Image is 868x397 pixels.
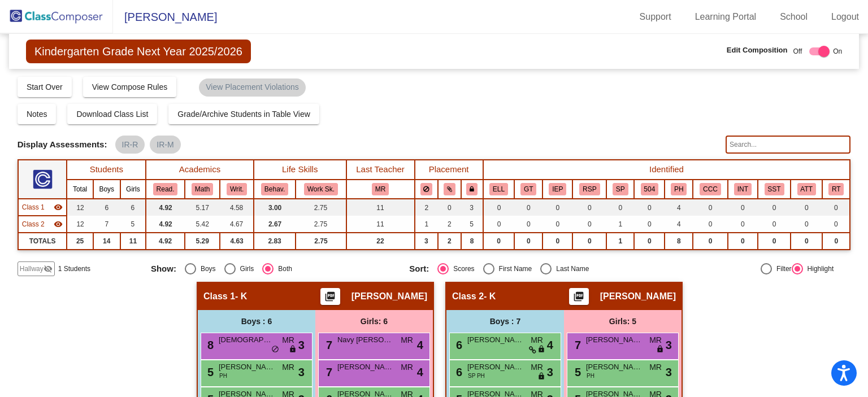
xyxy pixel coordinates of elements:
[254,216,296,233] td: 2.67
[549,183,566,195] button: IEP
[461,233,483,250] td: 8
[634,216,665,233] td: 0
[196,264,216,274] div: Boys
[793,46,802,56] span: Off
[822,233,850,250] td: 0
[758,216,791,233] td: 0
[693,180,727,199] th: Combo Class Candidate
[791,180,822,199] th: Attendance Concerns
[438,216,461,233] td: 2
[27,82,63,91] span: Start Over
[467,334,524,346] span: [PERSON_NAME] La
[346,160,415,180] th: Last Teacher
[514,199,542,216] td: 0
[520,183,536,195] button: GT
[26,40,251,63] span: Kindergarten Grade Next Year 2025/2026
[254,233,296,250] td: 2.83
[693,216,727,233] td: 0
[320,288,340,305] button: Print Students Details
[572,216,606,233] td: 0
[572,199,606,216] td: 0
[146,216,185,233] td: 4.92
[120,180,146,199] th: Girls
[453,366,462,378] span: 6
[67,104,157,124] button: Download Class List
[409,264,429,274] span: Sort:
[220,216,254,233] td: 4.67
[93,180,120,199] th: Boys
[323,291,337,307] mat-icon: picture_as_pdf
[586,334,643,346] span: [PERSON_NAME]
[484,291,496,302] span: - K
[351,291,427,302] span: [PERSON_NAME]
[315,310,433,333] div: Girls: 6
[304,183,338,195] button: Work Sk.
[415,180,439,199] th: Keep away students
[219,334,275,346] span: [DEMOGRAPHIC_DATA]
[18,199,67,216] td: Cari Pike - K
[177,110,310,119] span: Grade/Archive Students in Table View
[572,180,606,199] th: RSP
[67,216,93,233] td: 12
[572,291,585,307] mat-icon: picture_as_pdf
[587,372,594,380] span: PH
[634,233,665,250] td: 0
[20,264,44,274] span: Hallway
[205,339,214,351] span: 8
[22,202,45,212] span: Class 1
[220,199,254,216] td: 4.58
[494,264,532,274] div: First Name
[415,216,439,233] td: 1
[261,183,288,195] button: Behav.
[254,199,296,216] td: 3.00
[417,337,423,354] span: 4
[67,199,93,216] td: 12
[438,180,461,199] th: Keep with students
[254,160,346,180] th: Life Skills
[93,233,120,250] td: 14
[282,334,294,346] span: MR
[483,233,515,250] td: 0
[452,291,484,302] span: Class 2
[185,233,220,250] td: 5.29
[572,233,606,250] td: 0
[489,183,508,195] button: ELL
[18,233,67,250] td: TOTALS
[758,199,791,216] td: 0
[296,233,346,250] td: 2.75
[438,233,461,250] td: 2
[151,264,176,274] span: Show:
[537,345,545,354] span: lock
[569,288,589,305] button: Print Students Details
[758,180,791,199] th: Student Study Team
[700,183,721,195] button: CCC
[631,8,680,26] a: Support
[822,180,850,199] th: Retained
[120,216,146,233] td: 5
[606,180,634,199] th: Speech
[235,291,247,302] span: - K
[18,77,72,97] button: Start Over
[346,180,415,199] th: Megan Radford
[93,199,120,216] td: 6
[18,104,57,124] button: Notes
[83,77,177,97] button: View Compose Rules
[346,216,415,233] td: 11
[92,82,168,91] span: View Compose Rules
[67,233,93,250] td: 25
[346,199,415,216] td: 11
[22,219,45,229] span: Class 2
[727,45,788,56] span: Edit Composition
[67,160,146,180] th: Students
[337,334,394,346] span: Navy [PERSON_NAME]
[686,8,766,26] a: Learning Portal
[146,199,185,216] td: 4.92
[586,361,643,373] span: [PERSON_NAME]
[771,8,817,26] a: School
[772,264,792,274] div: Filter
[656,345,664,354] span: lock
[728,233,758,250] td: 0
[483,216,515,233] td: 0
[665,199,693,216] td: 4
[296,199,346,216] td: 2.75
